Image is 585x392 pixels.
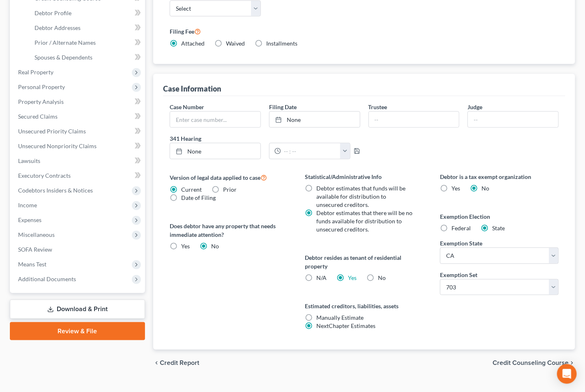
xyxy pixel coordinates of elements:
[170,222,288,239] label: Does debtor have any property that needs immediate attention?
[12,124,145,139] a: Unsecured Priority Claims
[269,112,360,127] a: None
[35,39,96,46] span: Prior / Alternate Names
[18,246,52,253] span: SOFA Review
[468,112,558,127] input: --
[305,302,424,310] label: Estimated creditors, liabilities, assets
[18,261,46,268] span: Means Test
[12,94,145,109] a: Property Analysis
[468,103,482,111] label: Judge
[181,243,190,250] span: Yes
[451,225,471,232] span: Federal
[170,143,260,159] a: None
[12,168,145,183] a: Executory Contracts
[10,300,145,319] a: Download & Print
[18,128,86,135] span: Unsecured Priority Claims
[348,274,357,281] a: Yes
[493,360,575,366] button: Credit Counseling Course chevron_right
[166,134,364,143] label: 341 Hearing
[492,225,505,232] span: State
[266,40,297,47] span: Installments
[18,83,65,90] span: Personal Property
[557,364,577,384] div: Open Intercom Messenger
[369,103,387,111] label: Trustee
[28,6,145,21] a: Debtor Profile
[160,360,199,366] span: Credit Report
[223,186,237,193] span: Prior
[481,185,489,192] span: No
[181,40,205,47] span: Attached
[28,50,145,65] a: Spouses & Dependents
[12,139,145,154] a: Unsecured Nonpriority Claims
[440,271,477,279] label: Exemption Set
[18,202,37,209] span: Income
[18,187,93,194] span: Codebtors Insiders & Notices
[153,360,199,366] button: chevron_left Credit Report
[18,172,71,179] span: Executory Contracts
[493,360,569,366] span: Credit Counseling Course
[226,40,245,47] span: Waived
[369,112,459,127] input: --
[170,26,559,36] label: Filing Fee
[316,274,327,281] span: N/A
[316,322,375,329] span: NextChapter Estimates
[211,243,219,250] span: No
[170,112,260,127] input: Enter case number...
[305,253,424,271] label: Debtor resides as tenant of residential property
[28,35,145,50] a: Prior / Alternate Names
[18,231,55,238] span: Miscellaneous
[181,186,202,193] span: Current
[569,360,575,366] i: chevron_right
[281,143,341,159] input: -- : --
[440,239,482,248] label: Exemption State
[440,212,559,221] label: Exemption Election
[170,172,288,182] label: Version of legal data applied to case
[35,9,71,16] span: Debtor Profile
[18,216,41,223] span: Expenses
[35,54,92,61] span: Spouses & Dependents
[316,209,412,233] span: Debtor estimates that there will be no funds available for distribution to unsecured creditors.
[18,98,64,105] span: Property Analysis
[378,274,386,281] span: No
[153,360,160,366] i: chevron_left
[18,275,76,282] span: Additional Documents
[269,103,297,111] label: Filing Date
[18,142,97,149] span: Unsecured Nonpriority Claims
[12,109,145,124] a: Secured Claims
[18,69,53,76] span: Real Property
[18,157,40,164] span: Lawsuits
[316,314,364,321] span: Manually Estimate
[440,172,559,181] label: Debtor is a tax exempt organization
[12,154,145,168] a: Lawsuits
[10,322,145,340] a: Review & File
[305,172,424,181] label: Statistical/Administrative Info
[316,185,405,208] span: Debtor estimates that funds will be available for distribution to unsecured creditors.
[35,24,81,31] span: Debtor Addresses
[451,185,460,192] span: Yes
[170,103,204,111] label: Case Number
[181,194,216,201] span: Date of Filing
[163,84,221,94] div: Case Information
[18,113,58,120] span: Secured Claims
[28,21,145,35] a: Debtor Addresses
[12,242,145,257] a: SOFA Review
